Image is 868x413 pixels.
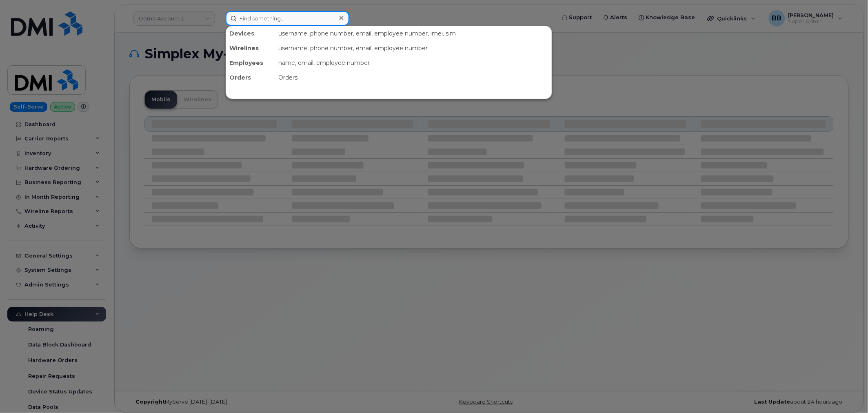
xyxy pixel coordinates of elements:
[275,56,552,70] div: name, email, employee number
[226,41,275,56] div: Wirelines
[275,70,552,85] div: Orders
[275,41,552,56] div: username, phone number, email, employee number
[226,70,275,85] div: Orders
[275,26,552,41] div: username, phone number, email, employee number, imei, sim
[226,26,275,41] div: Devices
[226,56,275,70] div: Employees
